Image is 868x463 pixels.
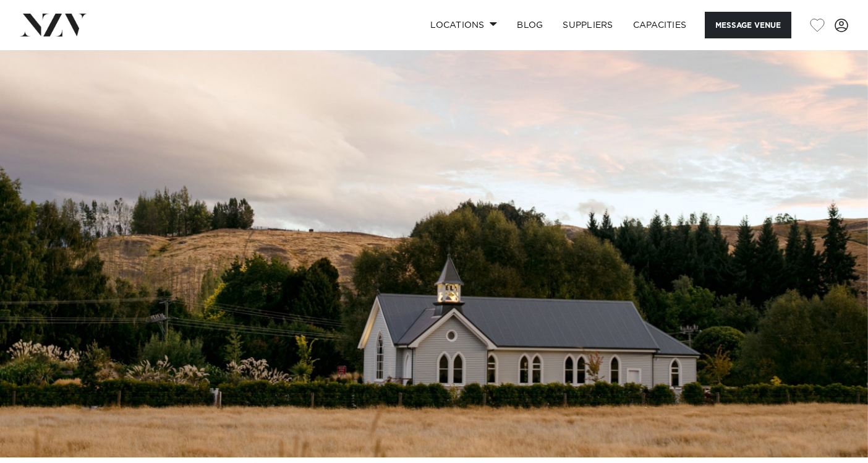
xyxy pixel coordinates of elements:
[20,14,87,36] img: nzv-logo.png
[507,12,553,38] a: BLOG
[420,12,507,38] a: Locations
[553,12,623,38] a: SUPPLIERS
[623,12,697,38] a: Capacities
[705,12,791,38] button: Message Venue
